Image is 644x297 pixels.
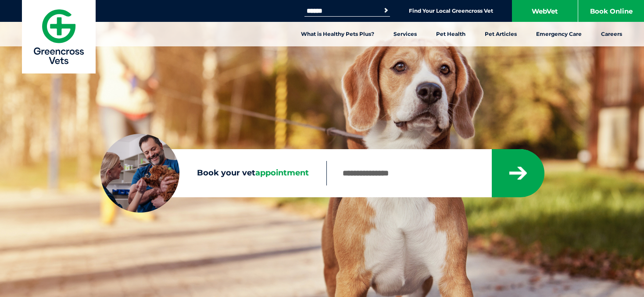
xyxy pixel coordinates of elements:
a: Pet Health [426,22,475,46]
span: appointment [255,168,309,178]
a: Emergency Care [526,22,591,46]
label: Book your vet [100,167,326,180]
a: What is Healthy Pets Plus? [291,22,384,46]
a: Services [384,22,426,46]
button: Search [382,6,390,15]
a: Pet Articles [475,22,526,46]
a: Careers [591,22,632,46]
a: Find Your Local Greencross Vet [409,7,493,14]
